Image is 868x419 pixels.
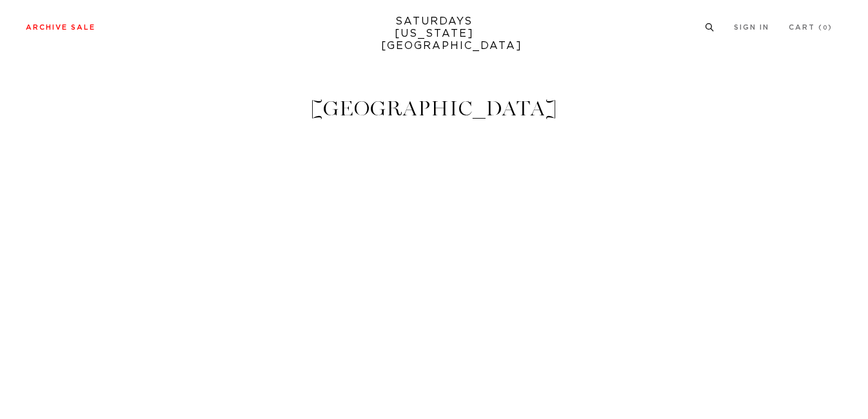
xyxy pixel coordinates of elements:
h4: [GEOGRAPHIC_DATA] [10,98,858,119]
a: Cart (0) [789,24,833,31]
a: SATURDAYS[US_STATE][GEOGRAPHIC_DATA] [381,15,488,52]
div: Byron Bay [10,137,426,414]
div: Sydney [442,137,858,414]
a: Sign In [734,24,769,31]
small: 0 [823,25,828,31]
a: Archive Sale [26,24,95,31]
